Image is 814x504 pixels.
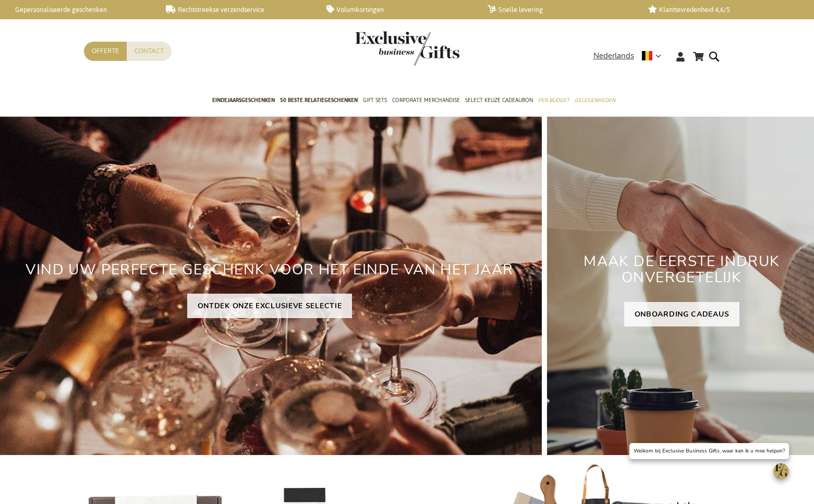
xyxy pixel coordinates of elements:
span: Nederlands [593,50,634,62]
img: Exclusive Business gifts logo [355,31,459,66]
span: Corporate Merchandise [392,95,460,106]
a: store logo [355,31,407,66]
span: 50 beste relatiegeschenken [280,95,358,106]
div: Nederlands [593,50,668,62]
a: ONTDEK ONZE EXCLUSIEVE SELECTIE [187,294,353,318]
a: Contact [127,42,172,61]
a: Gepersonaliseerde geschenken [5,5,149,14]
span: Eindejaarsgeschenken [212,95,275,106]
a: Volumkortingen [326,5,470,14]
a: Klanttevredenheid 4,6/5 [648,5,792,14]
span: Gelegenheden [575,95,615,106]
span: Select Keuze Cadeaubon [465,95,533,106]
a: Snelle levering [488,5,631,14]
a: Rechtstreekse verzendservice [166,5,310,14]
span: Per Budget [538,95,569,106]
a: Offerte [84,42,127,61]
span: Gift Sets [363,95,387,106]
a: ONBOARDING CADEAUS [624,302,740,326]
